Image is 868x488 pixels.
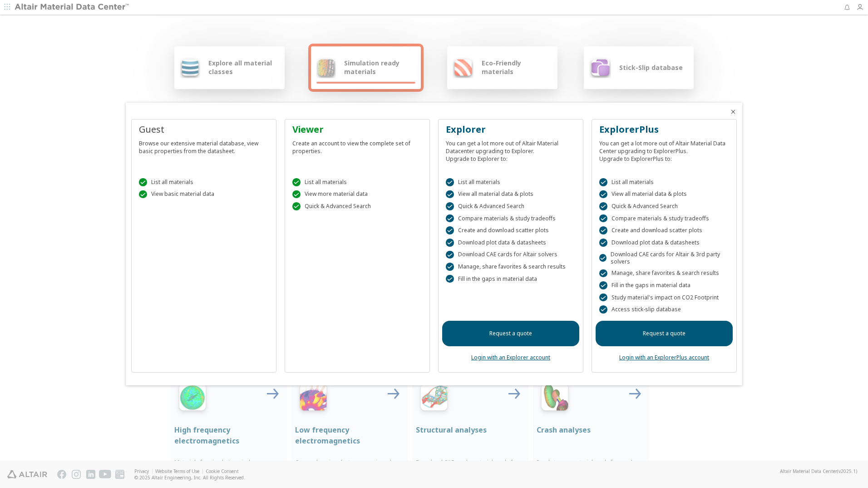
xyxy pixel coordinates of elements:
div:  [446,202,454,210]
div:  [446,263,454,271]
div:  [599,254,607,262]
div:  [599,226,607,234]
div: Compare materials & study tradeoffs [599,214,729,223]
div:  [292,190,301,199]
div: List all materials [446,178,576,186]
div: Explorer [446,123,576,136]
div:  [139,190,147,199]
div:  [599,239,607,247]
div: Manage, share favorites & search results [599,269,729,278]
div:  [446,239,454,247]
div: Viewer [292,123,422,136]
div:  [599,305,607,314]
button: Close [730,108,737,115]
div:  [446,275,454,283]
div: Create and download scatter plots [446,226,576,234]
div: Download plot data & datasheets [599,239,729,247]
div: ExplorerPlus [599,123,729,136]
div: Download CAE cards for Altair solvers [446,251,576,259]
div: Manage, share favorites & search results [446,263,576,271]
div: List all materials [599,178,729,186]
div: List all materials [139,178,269,186]
a: Request a quote [596,321,733,346]
div: You can get a lot more out of Altair Material Datacenter upgrading to Explorer. Upgrade to Explor... [446,136,576,163]
div: Study material's impact on CO2 Footprint [599,294,729,302]
a: Request a quote [442,321,579,346]
div: Quick & Advanced Search [292,202,422,210]
div: You can get a lot more out of Altair Material Data Center upgrading to ExplorerPlus. Upgrade to E... [599,136,729,163]
div:  [599,281,607,289]
div: View basic material data [139,190,269,199]
div:  [292,202,301,210]
a: Login with an ExplorerPlus account [619,354,709,361]
div: Quick & Advanced Search [446,202,576,210]
div:  [139,178,147,186]
div: View all material data & plots [599,190,729,199]
div: Fill in the gaps in material data [599,281,729,289]
div: Access stick-slip database [599,305,729,314]
div: Create an account to view the complete set of properties. [292,136,422,155]
div: Fill in the gaps in material data [446,275,576,283]
div: List all materials [292,178,422,186]
div: View all material data & plots [446,190,576,199]
div: Create and download scatter plots [599,226,729,234]
div:  [599,214,607,223]
div: Download plot data & datasheets [446,239,576,247]
div:  [446,190,454,199]
div:  [446,226,454,234]
div:  [446,178,454,186]
div: Quick & Advanced Search [599,202,729,210]
div: View more material data [292,190,422,199]
div:  [599,294,607,302]
div:  [292,178,301,186]
div:  [446,214,454,223]
div: Compare materials & study tradeoffs [446,214,576,223]
div: Browse our extensive material database, view basic properties from the datasheet. [139,136,269,155]
div:  [599,202,607,210]
div:  [599,178,607,186]
div: Download CAE cards for Altair & 3rd party solvers [599,251,729,265]
div:  [599,190,607,199]
div:  [446,251,454,259]
div: Guest [139,123,269,136]
a: Login with an Explorer account [471,354,550,361]
div:  [599,269,607,278]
